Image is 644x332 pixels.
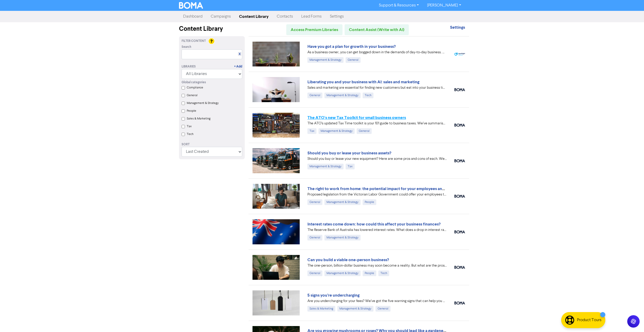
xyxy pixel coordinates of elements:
a: The right to work from home: the potential impact for your employees and business [307,186,461,191]
a: Settings [326,11,348,22]
div: Sales and marketing are essential for finding new customers but eat into your business time. We e... [307,85,447,90]
div: Management & Strategy [307,164,344,169]
div: General [376,306,390,312]
div: General [307,199,322,205]
label: People [187,109,196,113]
div: Should you buy or lease your new equipment? Here are some pros and cons of each. We also can revi... [307,156,447,162]
a: + Add [234,64,242,69]
div: Tech [378,270,389,276]
div: Management & Strategy [324,93,361,98]
a: The ATO's new Tax Toolkit for small business owners [307,115,406,120]
img: spotlight [454,52,465,56]
div: Filter Content [182,39,242,43]
a: Can you build a viable one-person business? [307,257,389,262]
a: Settings [450,26,465,30]
a: Campaigns [207,11,235,22]
a: 5 signs you’re undercharging [307,293,360,298]
img: boma [454,266,465,269]
div: Management & Strategy [324,199,361,205]
div: As a business owner, you can get bogged down in the demands of day-to-day business. We can help b... [307,50,447,55]
div: Tax [307,128,316,134]
div: People [363,270,376,276]
a: Should you buy or lease your business assets? [307,150,391,156]
div: Tech [363,93,373,98]
div: General [307,235,322,240]
label: Tech [187,132,193,137]
label: Sales & Marketing [187,116,210,121]
img: boma_accounting [454,301,465,305]
div: Management & Strategy [307,57,344,63]
img: boma [454,230,465,233]
div: The one-person, billion-dollar business may soon become a reality. But what are the pros and cons... [307,263,447,268]
div: General [346,57,361,63]
a: Support & Resources [375,1,423,10]
div: Management & Strategy [319,128,355,134]
div: Proposed legislation from the Victorian Labor Government could offer your employees the right to ... [307,192,447,197]
img: boma_accounting [454,159,465,162]
div: Sort [182,142,242,147]
div: Management & Strategy [337,306,373,312]
div: The ATO’s updated Tax Time toolkit is your 101 guide to business taxes. We’ve summarised the key ... [307,121,447,126]
div: People [363,199,376,205]
a: Lead Forms [297,11,326,22]
a: Dashboard [179,11,207,22]
a: Contacts [273,11,297,22]
label: Compliance [187,85,203,90]
div: The Reserve Bank of Australia has lowered interest rates. What does a drop in interest rates mean... [307,227,447,233]
a: [PERSON_NAME] [423,1,465,10]
a: Liberating you and your business with AI: sales and marketing [307,79,419,85]
img: boma [454,88,465,91]
div: Sales & Marketing [307,306,335,312]
img: boma [454,124,465,127]
strong: Settings [450,25,465,30]
a: Interest rates come down: how could this affect your business finances? [307,222,441,227]
a: X [239,52,241,56]
div: Are you undercharging for your fees? We’ve got the five warning signs that can help you diagnose ... [307,298,447,304]
label: Management & Strategy [187,101,219,105]
div: Management & Strategy [324,270,361,276]
div: General [307,270,322,276]
div: General [307,93,322,98]
div: Tax [346,164,355,169]
a: Content Assist (Write with AI) [345,24,409,35]
label: General [187,93,198,98]
a: Have you got a plan for growth in your business? [307,44,396,49]
iframe: Chat Widget [618,307,644,332]
a: Content Library [235,11,273,22]
div: Management & Strategy [324,235,361,240]
div: Libraries [182,64,196,69]
img: BOMA Logo [179,2,203,9]
img: boma [454,195,465,198]
div: Content Library [179,24,245,34]
span: Search [182,45,191,49]
div: Global categories [182,80,242,85]
div: General [357,128,372,134]
label: Tax [187,124,192,129]
a: Access Premium Libraries [286,24,343,35]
